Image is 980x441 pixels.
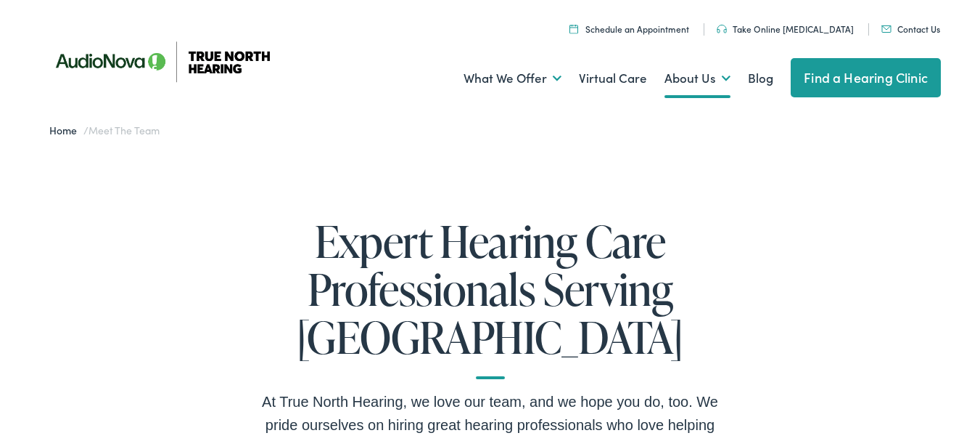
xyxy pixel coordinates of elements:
a: About Us [664,52,730,105]
a: Take Online [MEDICAL_DATA] [717,23,854,35]
img: Icon symbolizing a calendar in color code ffb348 [569,24,578,33]
span: / [49,123,159,137]
a: What We Offer [464,52,561,105]
a: Contact Us [881,23,940,35]
a: Find a Hearing Clinic [791,58,941,97]
span: Meet the Team [88,123,159,137]
a: Home [49,123,83,137]
a: Schedule an Appointment [569,23,689,35]
h1: Expert Hearing Care Professionals Serving [GEOGRAPHIC_DATA] [258,217,722,379]
a: Blog [748,52,773,105]
img: Mail icon in color code ffb348, used for communication purposes [881,25,892,33]
img: Headphones icon in color code ffb348 [717,25,727,33]
a: Virtual Care [579,52,647,105]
